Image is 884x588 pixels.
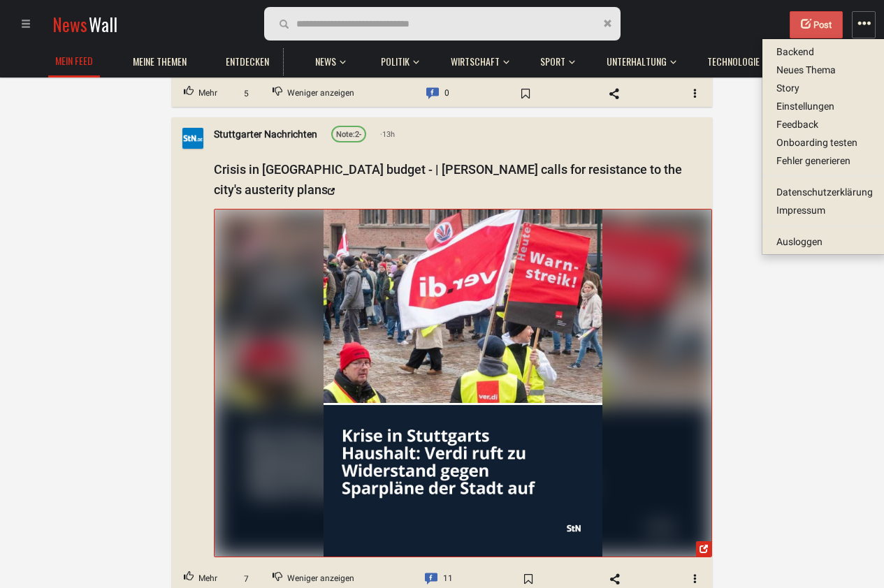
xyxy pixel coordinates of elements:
[133,55,187,68] span: Meine Themen
[308,48,343,75] a: News
[315,55,336,68] span: News
[414,81,461,108] a: Comment
[215,210,711,557] img: 535929199_1225883919579568_8877316512010649556_n.jpg
[336,131,355,140] span: Note:
[52,11,87,37] span: News
[533,42,575,75] button: Sport
[444,85,449,103] span: 0
[172,81,229,108] button: Upvote
[226,55,269,68] span: Entdecken
[52,11,117,37] a: NewsWall
[234,573,259,586] span: 7
[600,42,676,75] button: Unterhaltung
[776,205,825,216] a: Impressum
[451,55,500,68] span: Wirtschaft
[374,42,419,75] button: Politik
[600,48,674,75] a: Unterhaltung
[505,82,546,105] span: Bookmark
[380,128,395,141] span: 13h
[607,55,667,68] span: Unterhaltung
[374,48,416,75] a: Politik
[214,127,317,142] a: Stuttgarter Nachrichten
[444,42,509,75] button: Wirtschaft
[287,85,354,103] span: Weniger anzeigen
[261,81,366,108] button: Downvote
[89,11,117,37] span: Wall
[813,20,832,30] span: Post
[308,42,350,75] button: News
[55,55,93,66] h1: Mein Feed
[700,48,767,75] a: Technologie
[198,85,217,103] span: Mehr
[381,55,410,68] span: Politik
[707,55,760,68] span: Technologie
[336,129,361,142] div: 2-
[444,48,507,75] a: Wirtschaft
[214,162,682,197] a: Crisis in [GEOGRAPHIC_DATA] budget - | [PERSON_NAME] calls for resistance to the city's austerity...
[331,126,366,142] a: Note:2-
[790,11,843,38] button: Post
[594,82,635,105] span: Share
[324,210,602,557] img: Post Image 22697749
[776,186,873,198] a: Datenschutzerklärung
[182,128,203,149] img: Profilbild von Stuttgarter Nachrichten
[48,48,100,75] a: Mein Feed
[540,55,565,68] span: Sport
[234,87,259,101] span: 5
[700,42,769,75] button: Technologie
[214,209,712,558] a: Post Image 22697749
[533,48,572,75] a: Sport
